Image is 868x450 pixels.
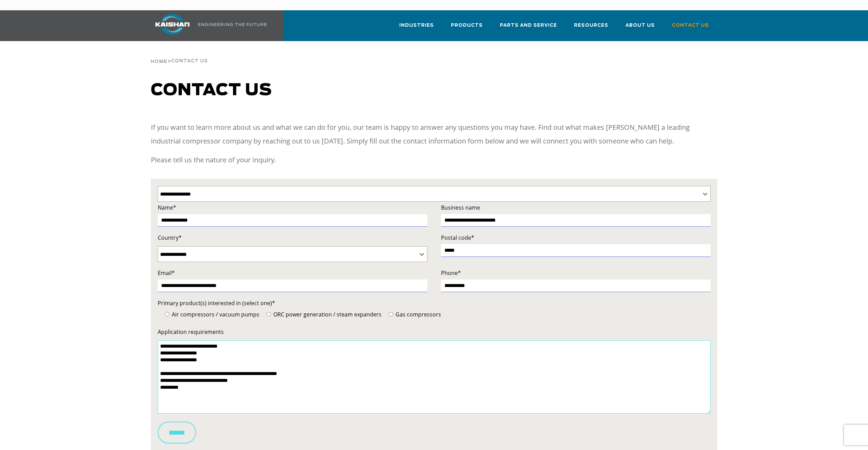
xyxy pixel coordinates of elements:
[151,153,717,167] p: Please tell us the nature of your inquiry.
[451,22,483,29] span: Products
[151,121,717,148] p: If you want to learn more about us and what we can do for you, our team is happy to answer any qu...
[441,203,711,212] label: Business name
[147,14,198,35] img: kaishan logo
[165,312,169,316] input: Air compressors / vacuum pumps
[441,233,711,242] label: Postal code*
[158,233,427,242] label: Country*
[198,23,267,26] img: Engineering the future
[389,312,393,316] input: Gas compressors
[151,60,167,64] span: Home
[625,16,655,40] a: About Us
[574,16,608,40] a: Resources
[158,203,711,449] form: Contact form
[451,16,483,40] a: Products
[394,311,441,318] span: Gas compressors
[147,10,268,41] a: Kaishan USA
[151,82,272,99] span: Contact us
[399,16,434,40] a: Industries
[399,22,434,29] span: Industries
[171,59,208,63] span: Contact Us
[500,22,557,29] span: Parts and Service
[267,312,271,316] input: ORC power generation / steam expanders
[151,41,208,67] div: >
[151,58,167,64] a: Home
[672,16,709,40] a: Contact Us
[272,311,381,318] span: ORC power generation / steam expanders
[625,22,655,29] span: About Us
[441,268,711,278] label: Phone*
[158,203,427,212] label: Name*
[500,16,557,40] a: Parts and Service
[574,22,608,29] span: Resources
[158,327,711,337] label: Application requirements
[158,268,427,278] label: Email*
[672,22,709,29] span: Contact Us
[170,311,259,318] span: Air compressors / vacuum pumps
